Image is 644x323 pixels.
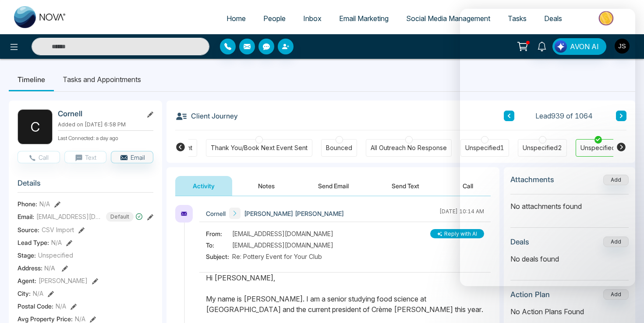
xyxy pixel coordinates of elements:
[18,238,49,247] span: Lead Type:
[371,144,447,152] div: All Outreach No Response
[44,264,55,272] span: N/A
[603,289,629,300] button: Add
[175,109,238,122] h3: Client Journey
[255,10,294,27] a: People
[18,276,36,285] span: Agent:
[339,14,389,23] span: Email Marketing
[18,179,153,192] h3: Details
[18,199,37,208] span: Phone:
[510,306,629,317] p: No Action Plans Found
[64,151,107,163] button: Text
[206,209,226,218] span: Cornell
[39,276,88,285] span: [PERSON_NAME]
[18,289,31,298] span: City :
[39,199,50,208] span: N/A
[58,121,153,129] p: Added on [DATE] 6:58 PM
[460,9,635,286] iframe: Intercom live chat
[206,240,232,250] span: To:
[218,10,255,27] a: Home
[33,289,43,298] span: N/A
[397,10,499,27] a: Social Media Management
[439,208,484,219] div: [DATE] 10:14 AM
[58,133,153,142] p: Last Connected: a day ago
[18,251,36,260] span: Stage:
[18,301,53,311] span: Postal Code :
[18,263,55,273] span: Address:
[445,176,491,196] button: Call
[58,109,139,118] h2: Cornell
[18,109,53,144] div: C
[54,68,150,91] li: Tasks and Appointments
[406,14,490,23] span: Social Media Management
[330,10,397,27] a: Email Marketing
[326,144,352,152] div: Bounced
[232,240,333,250] span: [EMAIL_ADDRESS][DOMAIN_NAME]
[56,301,66,311] span: N/A
[42,225,74,234] span: CSV Import
[303,14,322,23] span: Inbox
[226,14,246,23] span: Home
[430,229,484,238] button: Reply with AI
[510,290,550,299] h3: Action Plan
[206,252,232,261] span: Subject:
[206,229,232,238] span: From:
[18,151,60,163] button: Call
[106,212,134,222] span: Default
[294,10,330,27] a: Inbox
[244,209,344,218] span: [PERSON_NAME] [PERSON_NAME]
[575,8,639,28] img: Market-place.gif
[301,176,366,196] button: Send Email
[18,212,34,221] span: Email:
[38,251,73,260] span: Unspecified
[614,293,635,314] iframe: Intercom live chat
[175,176,232,196] button: Activity
[232,252,322,261] span: Re: Pottery Event for Your Club
[14,6,67,28] img: Nova CRM Logo
[374,176,437,196] button: Send Text
[9,68,54,91] li: Timeline
[36,212,102,221] span: [EMAIL_ADDRESS][DOMAIN_NAME]
[18,225,39,234] span: Source:
[263,14,286,23] span: People
[241,176,292,196] button: Notes
[111,151,153,163] button: Email
[51,238,62,247] span: N/A
[211,144,308,152] div: Thank You/Book Next Event Sent
[232,229,333,238] span: [EMAIL_ADDRESS][DOMAIN_NAME]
